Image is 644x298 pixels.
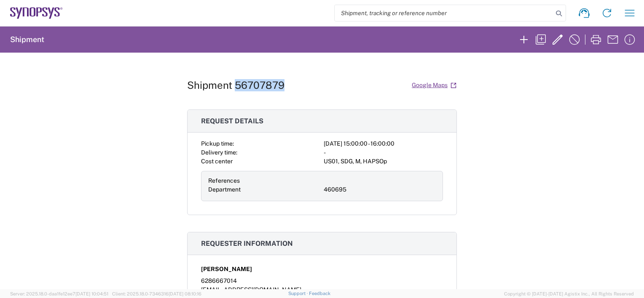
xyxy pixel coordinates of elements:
[201,285,443,294] div: [EMAIL_ADDRESS][DOMAIN_NAME]
[187,79,284,91] h1: Shipment 56707879
[324,185,436,194] div: 460695
[324,139,443,148] div: [DATE] 15:00:00 - 16:00:00
[201,149,237,156] span: Delivery time:
[288,291,309,296] a: Support
[208,185,320,194] div: Department
[201,239,293,247] span: Requester information
[324,148,443,157] div: -
[335,5,553,21] input: Shipment, tracking or reference number
[504,290,634,298] span: Copyright © [DATE]-[DATE] Agistix Inc., All Rights Reserved
[201,117,263,125] span: Request details
[10,35,44,45] h2: Shipment
[10,291,108,296] span: Server: 2025.18.0-daa1fe12ee7
[75,291,108,296] span: [DATE] 10:04:51
[201,140,234,147] span: Pickup time:
[201,265,252,274] span: [PERSON_NAME]
[309,291,330,296] a: Feedback
[169,291,201,296] span: [DATE] 08:10:16
[208,177,240,184] span: References
[411,78,457,93] a: Google Maps
[112,291,201,296] span: Client: 2025.18.0-7346316
[324,157,443,166] div: US01, SDG, M, HAPSOp
[201,277,443,285] div: 6286667014
[201,158,233,165] span: Cost center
